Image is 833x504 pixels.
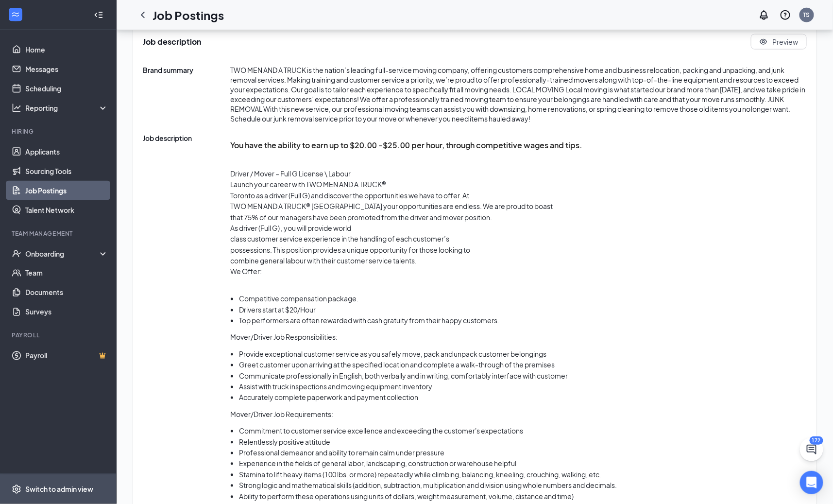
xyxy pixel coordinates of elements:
[810,436,823,445] div: 172
[239,448,807,458] li: Professional demeanor and ability to remain calm under pressure
[12,485,21,494] svg: Settings
[230,233,807,244] p: class customer service experience in the handling of each customer’s
[239,469,807,480] li: Stamina to lift heavy items (100 lbs. or more) repeatedly while climbing, balancing, kneeling, cr...
[758,9,770,21] svg: Notifications
[800,471,823,494] div: Open Intercom Messenger
[230,266,807,277] p: We Offer:
[12,127,106,136] div: Hiring
[239,437,807,448] li: Relentlessly positive attitude
[230,139,807,152] h3: You have the ability to earn up to $20.00 -$25.00 per hour, through competitive wages and tips.
[12,229,106,238] div: Team Management
[25,79,108,98] a: Scheduling
[25,302,108,322] a: Surveys
[239,360,807,370] li: Greet customer upon arriving at the specified location and complete a walk-through of the premises
[239,382,807,392] li: Assist with truck inspections and moving equipment inventory
[239,458,807,469] li: Experience in the fields of general labor, landscaping, construction or warehouse helpful
[803,11,810,19] div: TS
[230,168,807,179] p: Driver / Mover – Full G License \ Labour
[25,263,108,283] a: Team
[239,294,807,304] li: Competitive compensation package.
[230,255,807,266] p: combine general labour with their customer service talents.
[230,201,807,211] p: TWO MEN AND A TRUCK® [GEOGRAPHIC_DATA] your opportunities are endless. We are proud to boast
[12,249,21,259] svg: UserCheck
[25,283,108,302] a: Documents
[11,10,20,19] svg: WorkstreamLogo
[25,40,108,59] a: Home
[751,34,807,50] button: Eye Preview
[230,190,807,201] p: Toronto as a driver (Full G) and discover the opportunities we have to offer. At
[239,491,807,502] li: Ability to perform these operations using units of dollars, weight measurement, volume, distance ...
[239,349,807,360] li: Provide exceptional customer service as you safely move, pack and unpack customer belongings
[230,179,807,190] p: Launch your career with TWO MEN AND A TRUCK®
[137,9,149,21] svg: ChevronLeft
[25,346,108,365] a: PayrollCrown
[25,59,108,79] a: Messages
[25,249,100,259] div: Onboarding
[25,181,108,200] a: Job Postings
[153,7,224,23] h1: Job Postings
[230,244,807,255] p: possessions. This position provides a unique opportunity for those looking to
[773,37,799,47] span: Preview
[239,392,807,403] li: Accurately complete paperwork and payment collection
[25,142,108,161] a: Applicants
[94,10,103,20] svg: Collapse
[239,371,807,382] li: Communicate professionally in English, both verbally and in writing; comfortably interface with c...
[806,444,817,455] svg: ChatActive
[230,212,807,223] p: that 75% of our managers have been promoted from the driver and mover position.
[25,200,108,220] a: Talent Network
[230,332,807,343] p: Mover/Driver Job Responsibilities:
[143,36,201,47] span: Job description
[239,305,807,315] li: Drivers start at $20/Hour
[25,103,109,113] div: Reporting
[759,37,768,46] svg: Eye
[800,438,823,461] button: ChatActive
[25,161,108,181] a: Sourcing Tools
[239,480,807,491] li: Strong logic and mathematical skills (addition, subtraction, multiplication and division using wh...
[25,485,93,494] div: Switch to admin view
[230,409,807,420] p: Mover/Driver Job Requirements:
[230,65,807,123] span: TWO MEN AND A TRUCK is the nation’s leading full-service moving company, offering customers compr...
[239,315,807,326] li: Top performers are often rewarded with cash gratuity from their happy customers.
[230,223,807,233] p: As driver (Full G) , you will provide world
[780,9,791,21] svg: QuestionInfo
[143,65,230,123] span: Brand summary
[12,103,21,113] svg: Analysis
[239,426,807,436] li: Commitment to customer service excellence and exceeding the customer's expectations
[12,331,106,340] div: Payroll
